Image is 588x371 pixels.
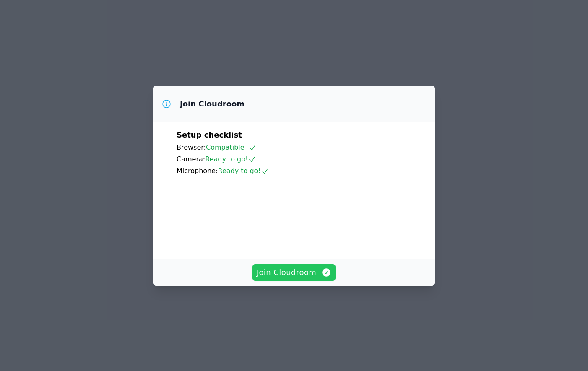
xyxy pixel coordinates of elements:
[177,130,242,139] span: Setup checklist
[257,267,332,278] span: Join Cloudroom
[177,167,218,175] span: Microphone:
[205,155,256,163] span: Ready to go!
[177,155,205,163] span: Camera:
[180,99,245,109] h3: Join Cloudroom
[206,143,257,151] span: Compatible
[177,143,206,151] span: Browser:
[252,264,336,281] button: Join Cloudroom
[218,167,269,175] span: Ready to go!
